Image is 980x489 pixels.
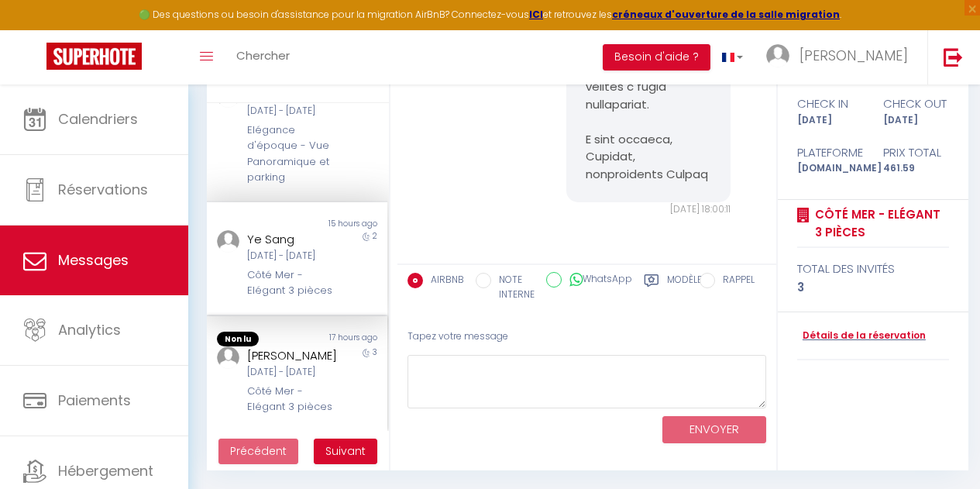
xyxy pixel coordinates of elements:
[297,218,387,230] div: 15 hours ago
[314,439,377,465] button: Next
[217,346,239,369] img: ...
[236,47,290,64] span: Chercher
[787,161,873,176] div: [DOMAIN_NAME]
[12,6,59,53] button: Ouvrir le widget de chat LiveChat
[787,143,873,162] div: Plateforme
[247,230,342,249] div: Ye Sang
[667,273,708,305] label: Modèles
[373,346,377,358] span: 3
[797,260,950,278] div: total des invités
[491,273,535,302] label: NOTE INTERNE
[566,202,731,217] div: [DATE] 18:00:11
[247,104,342,119] div: [DATE] - [DATE]
[247,384,342,415] div: Côté Mer - Elégant 3 pièces
[297,332,387,347] div: 17 hours ago
[715,273,755,290] label: RAPPEL
[247,346,342,365] div: [PERSON_NAME]
[247,249,342,263] div: [DATE] - [DATE]
[373,230,377,242] span: 2
[612,8,840,21] a: créneaux d'ouverture de la salle migration
[58,250,129,270] span: Messages
[247,365,342,380] div: [DATE] - [DATE]
[799,46,908,65] span: [PERSON_NAME]
[46,43,142,70] img: Super Booking
[787,113,873,128] div: [DATE]
[755,30,927,84] a: ... [PERSON_NAME]
[810,205,950,242] a: Côté Mer - Elégant 3 pièces
[423,273,464,290] label: AIRBNB
[603,44,710,71] button: Besoin d'aide ?
[529,8,543,21] a: ICI
[873,95,959,113] div: check out
[944,47,963,67] img: logout
[873,161,959,176] div: 461.59
[787,95,873,113] div: check in
[230,443,287,459] span: Précédent
[797,329,926,343] a: Détails de la réservation
[325,443,366,459] span: Suivant
[407,318,766,356] div: Tapez votre message
[562,272,632,289] label: WhatsApp
[58,391,131,410] span: Paiements
[662,416,766,443] button: ENVOYER
[58,109,138,129] span: Calendriers
[873,113,959,128] div: [DATE]
[247,122,342,186] div: Elégance d'époque - Vue Panoramique et parking
[58,461,153,480] span: Hébergement
[217,332,259,347] span: Non lu
[58,180,148,199] span: Réservations
[217,230,239,253] img: ...
[873,143,959,162] div: Prix total
[225,30,301,84] a: Chercher
[766,44,789,67] img: ...
[218,439,298,465] button: Previous
[58,320,121,339] span: Analytics
[247,267,342,299] div: Côté Mer - Elégant 3 pièces
[797,278,950,297] div: 3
